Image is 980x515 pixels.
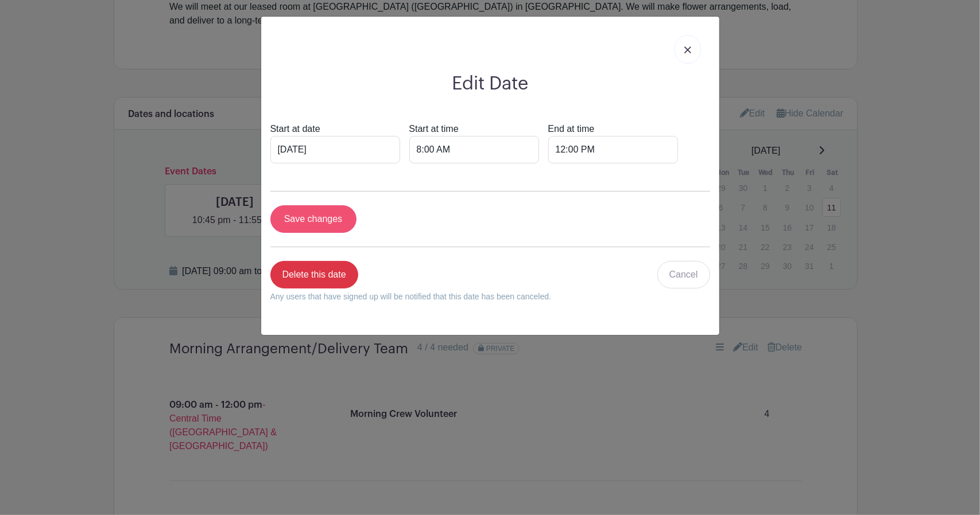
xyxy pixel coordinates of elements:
[409,122,459,136] label: Start at time
[409,136,539,163] input: Set Time
[270,122,320,136] label: Start at date
[270,136,400,163] input: Pick date
[548,122,595,136] label: End at time
[548,136,678,163] input: Set Time
[657,261,710,288] a: Cancel
[270,205,357,233] input: Save changes
[270,261,358,288] a: Delete this date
